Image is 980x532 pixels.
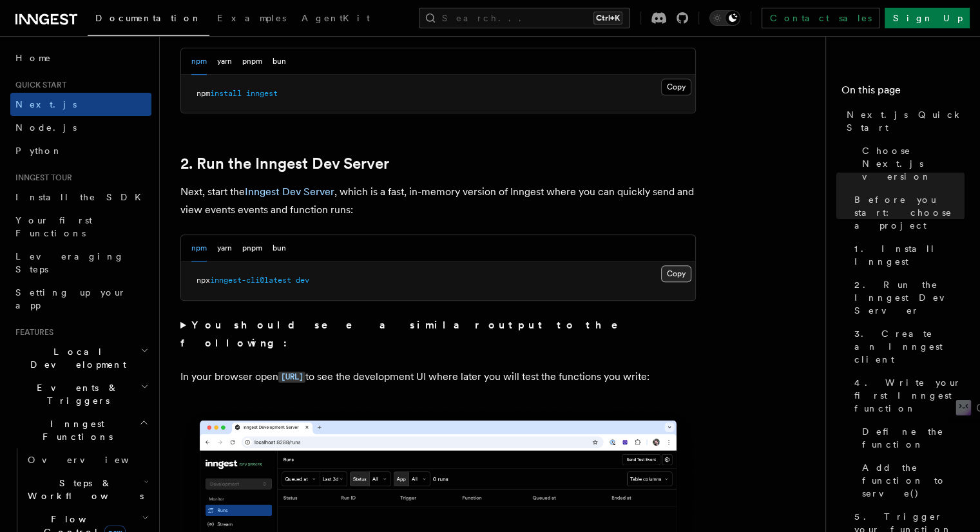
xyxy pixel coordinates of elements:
span: Events & Triggers [10,381,140,407]
a: [URL] [278,370,305,383]
span: Overview [28,455,160,465]
strong: You should see a similar output to the following: [180,319,636,349]
a: Home [10,46,151,70]
kbd: Ctrl+K [593,12,622,24]
span: Inngest Functions [10,417,139,443]
a: Leveraging Steps [10,245,151,281]
span: Before you start: choose a project [854,193,965,232]
code: [URL] [278,372,305,383]
button: Inngest Functions [10,412,151,448]
span: install [210,89,242,98]
p: In your browser open to see the development UI where later you will test the functions you write: [180,368,696,386]
a: Inngest Dev Server [245,185,334,198]
button: pnpm [242,235,262,261]
a: Choose Next.js version [857,139,965,188]
span: Choose Next.js version [862,144,965,183]
span: Next.js [15,99,77,109]
span: Define the function [862,425,965,451]
button: pnpm [242,48,262,75]
span: Your first Functions [15,215,92,238]
a: 4. Write your first Inngest function [849,371,965,420]
button: Local Development [10,340,151,376]
span: Next.js Quick Start [847,108,965,134]
span: Setting up your app [15,287,126,310]
a: Examples [209,4,294,35]
button: npm [191,48,207,75]
button: yarn [217,235,232,261]
span: Add the function to serve() [862,461,965,500]
a: Next.js Quick Start [841,103,965,139]
button: bun [273,235,286,261]
button: npm [191,235,207,261]
a: Setting up your app [10,281,151,317]
span: Node.js [15,122,77,133]
span: npx [197,276,210,285]
p: Next, start the , which is a fast, in-memory version of Inngest where you can quickly send and vi... [180,183,696,219]
a: Python [10,139,151,162]
a: Define the function [857,420,965,456]
a: Before you start: choose a project [849,188,965,237]
button: Copy [661,79,691,95]
span: Local Development [10,345,140,371]
a: 2. Run the Inngest Dev Server [849,273,965,322]
h4: On this page [841,82,965,103]
a: Your first Functions [10,209,151,245]
span: npm [197,89,210,98]
a: 3. Create an Inngest client [849,322,965,371]
a: Add the function to serve() [857,456,965,505]
span: Home [15,52,52,64]
button: Events & Triggers [10,376,151,412]
span: dev [296,276,309,285]
button: Toggle dark mode [709,10,740,26]
button: Copy [661,265,691,282]
span: Features [10,327,53,337]
span: Inngest tour [10,173,72,183]
span: Quick start [10,80,66,90]
a: AgentKit [294,4,378,35]
span: 2. Run the Inngest Dev Server [854,278,965,317]
span: Steps & Workflows [23,477,144,502]
a: Next.js [10,93,151,116]
span: Leveraging Steps [15,251,124,274]
span: Examples [217,13,286,23]
a: Documentation [88,4,209,36]
a: Sign Up [885,8,970,28]
a: 2. Run the Inngest Dev Server [180,155,389,173]
span: 3. Create an Inngest client [854,327,965,366]
span: Install the SDK [15,192,149,202]
span: Documentation [95,13,202,23]
span: 4. Write your first Inngest function [854,376,965,415]
a: 1. Install Inngest [849,237,965,273]
span: inngest [246,89,278,98]
a: Overview [23,448,151,471]
button: bun [273,48,286,75]
button: Search...Ctrl+K [419,8,630,28]
a: Node.js [10,116,151,139]
span: inngest-cli@latest [210,276,291,285]
span: AgentKit [302,13,370,23]
a: Contact sales [762,8,879,28]
summary: You should see a similar output to the following: [180,316,696,352]
span: 1. Install Inngest [854,242,965,268]
button: Steps & Workflows [23,471,151,508]
span: Python [15,146,62,156]
button: yarn [217,48,232,75]
a: Install the SDK [10,185,151,209]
